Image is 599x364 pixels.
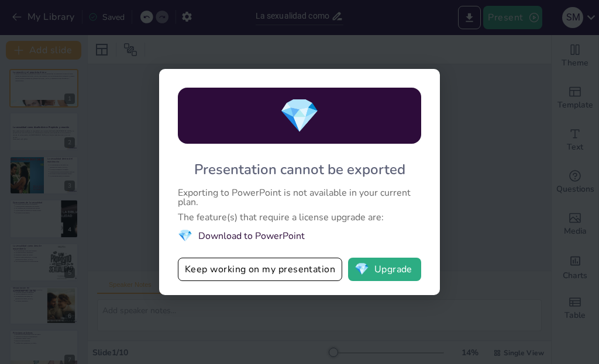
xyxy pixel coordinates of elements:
[178,258,342,281] button: Keep working on my presentation
[178,213,421,222] div: The feature(s) that require a license upgrade are:
[354,264,369,275] span: diamond
[178,228,192,244] span: diamond
[348,258,421,281] button: diamondUpgrade
[194,160,405,179] div: Presentation cannot be exported
[279,93,320,138] span: diamond
[178,188,421,207] div: Exporting to PowerPoint is not available in your current plan.
[178,228,421,244] li: Download to PowerPoint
